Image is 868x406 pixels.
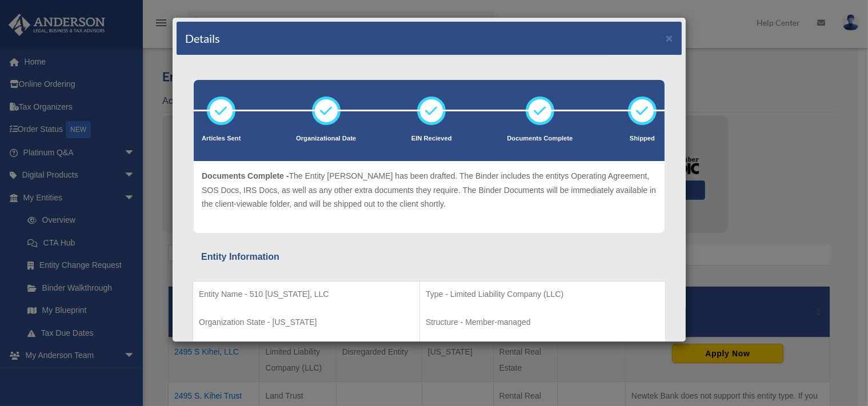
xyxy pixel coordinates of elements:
p: The Entity [PERSON_NAME] has been drafted. The Binder includes the entitys Operating Agreement, S... [202,169,657,211]
p: Organization State - [US_STATE] [199,315,414,329]
p: Organizational Date [296,133,356,144]
p: Documents Complete [507,133,573,144]
p: Type - Limited Liability Company (LLC) [426,287,659,302]
p: Shipped [628,133,657,144]
p: Entity Name - 510 [US_STATE], LLC [199,287,414,302]
div: Entity Information [201,249,657,265]
span: Documents Complete - [202,171,289,180]
p: EIN Recieved [411,133,452,144]
button: × [666,32,673,44]
p: Structure - Member-managed [426,315,659,329]
p: Articles Sent [202,133,241,144]
h4: Details [185,30,220,46]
